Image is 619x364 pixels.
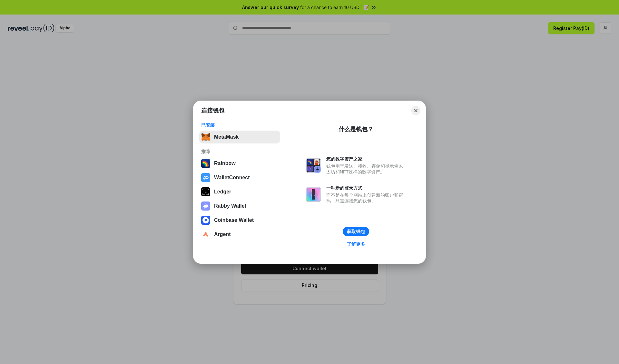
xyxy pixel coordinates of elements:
[347,229,365,234] div: 获取钱包
[306,158,321,173] img: svg+xml,%3Csvg%20xmlns%3D%22http%3A%2F%2Fwww.w3.org%2F2000%2Fsvg%22%20fill%3D%22none%22%20viewBox...
[306,187,321,202] img: svg+xml,%3Csvg%20xmlns%3D%22http%3A%2F%2Fwww.w3.org%2F2000%2Fsvg%22%20fill%3D%22none%22%20viewBox...
[199,200,280,212] button: Rabby Wallet
[214,217,254,223] div: Coinbase Wallet
[201,187,210,196] img: svg+xml,%3Csvg%20xmlns%3D%22http%3A%2F%2Fwww.w3.org%2F2000%2Fsvg%22%20width%3D%2228%22%20height%3...
[326,185,406,191] div: 一种新的登录方式
[326,156,406,162] div: 您的数字资产之家
[199,131,280,143] button: MetaMask
[201,133,210,142] img: svg+xml,%3Csvg%20fill%3D%22none%22%20height%3D%2233%22%20viewBox%3D%220%200%2035%2033%22%20width%...
[339,125,373,133] div: 什么是钱包？
[201,202,210,211] img: svg+xml,%3Csvg%20xmlns%3D%22http%3A%2F%2Fwww.w3.org%2F2000%2Fsvg%22%20fill%3D%22none%22%20viewBox...
[199,214,280,227] button: Coinbase Wallet
[201,173,210,182] img: svg+xml,%3Csvg%20width%3D%2228%22%20height%3D%2228%22%20viewBox%3D%220%200%2028%2028%22%20fill%3D...
[347,241,365,247] div: 了解更多
[343,227,369,236] button: 获取钱包
[201,149,278,154] div: 推荐
[201,216,210,225] img: svg+xml,%3Csvg%20width%3D%2228%22%20height%3D%2228%22%20viewBox%3D%220%200%2028%2028%22%20fill%3D...
[214,161,236,166] div: Rainbow
[326,192,406,204] div: 而不是在每个网站上创建新的账户和密码，只需连接您的钱包。
[201,107,224,114] h1: 连接钱包
[199,157,280,170] button: Rainbow
[201,159,210,168] img: svg+xml,%3Csvg%20width%3D%22120%22%20height%3D%22120%22%20viewBox%3D%220%200%20120%20120%22%20fil...
[326,163,406,175] div: 钱包用于发送、接收、存储和显示像以太坊和NFT这样的数字资产。
[214,203,246,209] div: Rabby Wallet
[199,228,280,241] button: Argent
[411,106,420,115] button: Close
[214,231,231,237] div: Argent
[214,189,231,195] div: Ledger
[199,185,280,198] button: Ledger
[201,122,278,128] div: 已安装
[199,171,280,184] button: WalletConnect
[214,175,250,181] div: WalletConnect
[343,240,369,248] a: 了解更多
[214,134,239,140] div: MetaMask
[201,230,210,239] img: svg+xml,%3Csvg%20width%3D%2228%22%20height%3D%2228%22%20viewBox%3D%220%200%2028%2028%22%20fill%3D...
